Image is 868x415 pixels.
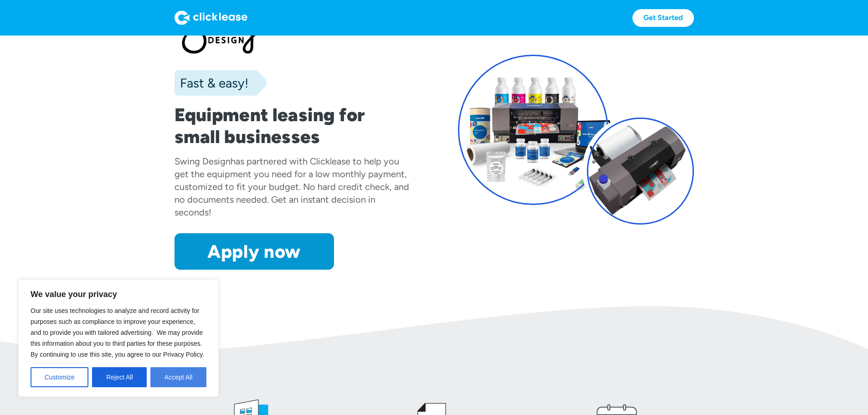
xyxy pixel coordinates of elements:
[175,104,411,148] h1: Equipment leasing for small businesses
[31,307,204,358] span: Our site uses technologies to analyze and record activity for purposes such as compliance to impr...
[150,367,206,387] button: Accept All
[175,10,247,25] img: Logo
[175,156,409,218] div: has partnered with Clicklease to help you get the equipment you need for a low monthly payment, c...
[175,233,334,270] a: Apply now
[175,74,248,92] div: Fast & easy!
[31,367,88,387] button: Customize
[92,367,147,387] button: Reject All
[18,279,219,397] div: We value your privacy
[31,289,206,300] p: We value your privacy
[632,9,694,27] a: Get Started
[175,156,231,167] div: Swing Design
